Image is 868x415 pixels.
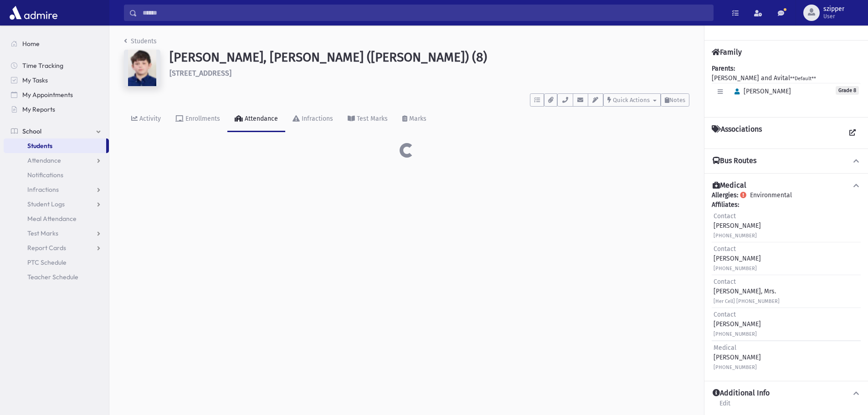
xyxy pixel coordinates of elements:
div: Activity [138,115,161,123]
a: Notifications [4,168,109,182]
small: [PHONE_NUMBER] [714,364,757,370]
div: Environmental [712,190,861,374]
span: Infractions [27,185,59,194]
div: [PERSON_NAME] [714,244,761,273]
span: Notes [669,97,685,103]
span: Contact [714,311,736,318]
h6: [STREET_ADDRESS] [169,69,689,77]
small: [PHONE_NUMBER] [714,266,757,272]
b: Affiliates: [712,201,739,209]
h4: Medical [713,181,746,190]
div: [PERSON_NAME] and Avital [712,64,861,110]
span: Contact [714,278,736,286]
div: Attendance [243,115,278,123]
span: Home [22,40,40,48]
span: Student Logs [27,200,65,208]
span: My Reports [22,105,55,113]
a: Activity [124,107,168,132]
input: Search [137,5,713,21]
a: Home [4,36,109,51]
span: Test Marks [27,229,58,237]
div: [PERSON_NAME] [714,211,761,240]
span: Notifications [27,171,63,179]
span: My Tasks [22,76,48,84]
a: Attendance [227,107,285,132]
button: Quick Actions [603,93,661,107]
button: Additional Info [712,389,861,398]
div: [PERSON_NAME], Mrs. [714,277,780,306]
a: Teacher Schedule [4,270,109,284]
span: Time Tracking [22,61,63,70]
h4: Bus Routes [713,156,756,166]
span: Students [27,142,52,150]
span: Report Cards [27,244,66,252]
a: Students [4,138,106,153]
a: PTC Schedule [4,255,109,270]
span: Meal Attendance [27,215,77,223]
div: Marks [407,115,426,123]
button: Medical [712,181,861,190]
a: Enrollments [168,107,227,132]
span: Attendance [27,156,61,164]
span: School [22,127,41,135]
h4: Associations [712,125,762,141]
a: View all Associations [844,125,861,141]
img: w== [124,50,160,86]
a: School [4,124,109,138]
a: Time Tracking [4,58,109,73]
div: Enrollments [184,115,220,123]
h4: Family [712,48,742,56]
a: Attendance [4,153,109,168]
a: Student Logs [4,197,109,211]
a: Report Cards [4,241,109,255]
div: Test Marks [355,115,388,123]
a: Test Marks [4,226,109,241]
a: Students [124,37,157,45]
img: AdmirePro [7,4,60,22]
a: Edit [719,398,731,415]
a: Test Marks [340,107,395,132]
a: Meal Attendance [4,211,109,226]
a: Infractions [285,107,340,132]
button: Notes [661,93,689,107]
a: Marks [395,107,434,132]
div: [PERSON_NAME] [714,310,761,338]
small: [PHONE_NUMBER] [714,233,757,239]
span: Contact [714,245,736,253]
span: Quick Actions [613,97,650,103]
h1: [PERSON_NAME], [PERSON_NAME] ([PERSON_NAME]) (8) [169,50,689,65]
a: Infractions [4,182,109,197]
span: Grade 8 [836,86,859,95]
nav: breadcrumb [124,36,157,50]
span: [PERSON_NAME] [730,87,791,95]
a: My Appointments [4,87,109,102]
button: Bus Routes [712,156,861,166]
h4: Additional Info [713,389,770,398]
b: Allergies: [712,191,738,199]
span: szipper [823,5,844,13]
small: [PHONE_NUMBER] [714,331,757,337]
span: My Appointments [22,91,73,99]
span: Medical [714,344,736,352]
a: My Reports [4,102,109,117]
span: Teacher Schedule [27,273,78,281]
div: Infractions [300,115,333,123]
span: Contact [714,212,736,220]
small: [Her Cell] [PHONE_NUMBER] [714,298,780,304]
a: My Tasks [4,73,109,87]
b: Parents: [712,65,735,72]
span: PTC Schedule [27,258,67,266]
div: [PERSON_NAME] [714,343,761,372]
span: User [823,13,844,20]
